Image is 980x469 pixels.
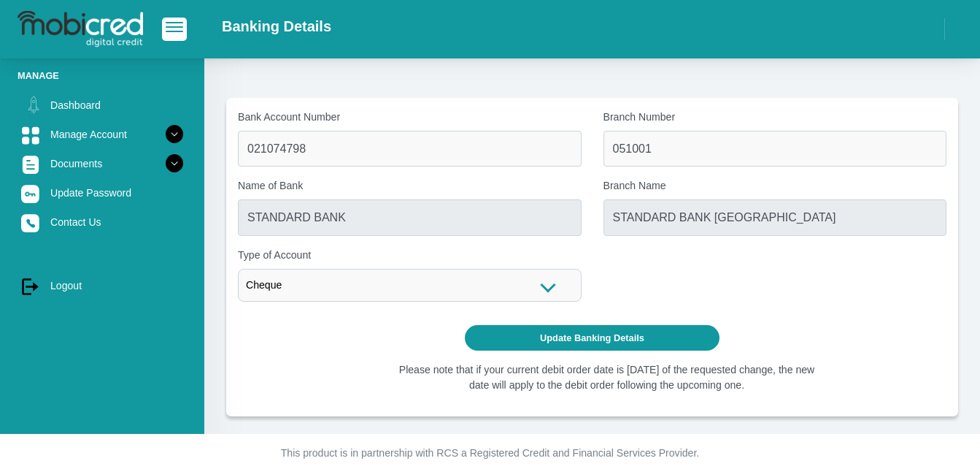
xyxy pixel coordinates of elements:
[18,272,187,300] a: Logout
[18,69,187,83] li: Manage
[603,110,947,125] label: Branch Number
[18,179,187,207] a: Update Password
[18,150,187,178] a: Documents
[603,178,947,194] label: Branch Name
[18,208,187,236] a: Contact Us
[603,199,947,235] input: Branch Name
[238,269,582,302] div: Cheque
[18,11,143,47] img: logo-mobicred.svg
[85,446,895,461] p: This product is in partnership with RCS a Registered Credit and Financial Services Provider.
[238,178,582,194] label: Name of Bank
[238,131,582,167] input: Bank Account Number
[18,121,187,148] a: Manage Account
[465,325,719,351] button: Update Banking Details
[18,91,187,119] a: Dashboard
[603,131,947,167] input: Branch Number
[389,362,825,393] li: Please note that if your current debit order date is [DATE] of the requested change, the new date...
[238,199,582,235] input: Name of Bank
[238,110,582,125] label: Bank Account Number
[222,18,331,35] h2: Banking Details
[238,248,582,263] label: Type of Account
